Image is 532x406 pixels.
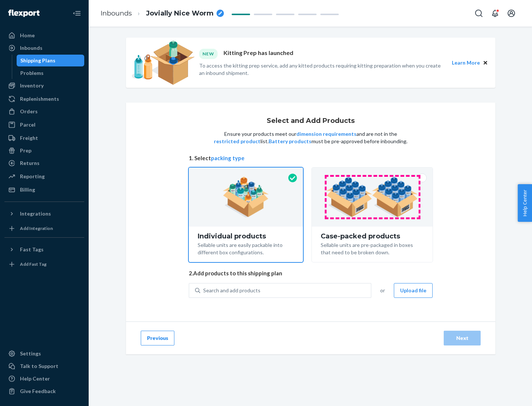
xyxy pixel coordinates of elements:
button: Upload file [394,283,433,298]
div: Add Integration [20,225,53,231]
div: Orders [20,108,38,115]
div: Fast Tags [20,246,44,253]
div: Home [20,32,35,39]
button: Learn More [452,59,480,67]
img: case-pack.59cecea509d18c883b923b81aeac6d0b.png [326,177,418,217]
button: Open Search Box [471,6,486,21]
div: Problems [20,69,44,77]
div: Inventory [20,82,44,89]
div: Sellable units are easily packable into different box configurations. [198,240,294,256]
a: Shipping Plans [17,55,85,66]
button: Fast Tags [4,244,84,255]
span: Jovially Nice Worm [146,9,214,18]
a: Add Fast Tag [4,258,84,270]
div: Individual products [198,233,294,240]
h1: Select and Add Products [267,117,355,125]
a: Orders [4,106,84,117]
button: Help Center [518,184,532,222]
div: Give Feedback [20,388,56,395]
a: Talk to Support [4,360,84,372]
button: Give Feedback [4,385,84,397]
a: Home [4,30,84,41]
div: Case-packed products [321,233,424,240]
button: Open notifications [488,6,502,21]
span: or [380,287,385,294]
p: Kitting Prep has launched [224,49,293,59]
a: Replenishments [4,93,84,105]
a: Settings [4,348,84,359]
button: Next [444,331,481,345]
div: Help Center [20,375,50,382]
a: Help Center [4,373,84,385]
img: individual-pack.facf35554cb0f1810c75b2bd6df2d64e.png [223,177,269,217]
div: Reporting [20,173,45,180]
button: dimension requirements [296,130,357,138]
div: Sellable units are pre-packaged in boxes that need to be broken down. [321,240,424,256]
ol: breadcrumbs [95,3,230,24]
button: restricted product [214,138,260,145]
button: Previous [141,331,174,345]
a: Parcel [4,119,84,131]
div: Replenishments [20,95,59,103]
a: Freight [4,132,84,144]
div: Prep [20,147,31,154]
div: Talk to Support [20,362,58,370]
a: Add Integration [4,223,84,234]
div: Shipping Plans [20,57,55,64]
div: Settings [20,350,41,357]
a: Inbounds [4,42,84,54]
div: Billing [20,186,35,193]
p: Ensure your products meet our and are not in the list. must be pre-approved before inbounding. [213,130,408,145]
div: Inbounds [20,44,42,52]
button: Close Navigation [69,6,84,21]
a: Inbounds [100,9,132,17]
img: Flexport logo [8,10,40,17]
div: Integrations [20,210,51,217]
span: 2. Add products to this shipping plan [189,269,433,277]
div: Next [450,334,474,342]
button: Battery products [269,138,311,145]
a: Inventory [4,80,84,92]
a: Billing [4,184,84,196]
div: NEW [199,49,218,59]
span: 1. Select [189,154,433,162]
a: Reporting [4,171,84,182]
a: Prep [4,145,84,156]
a: Returns [4,157,84,169]
div: Parcel [20,121,35,128]
div: Returns [20,159,40,167]
button: packing type [211,154,245,162]
div: Search and add products [203,287,260,294]
a: Problems [17,67,85,79]
div: Add Fast Tag [20,261,47,267]
div: Freight [20,134,38,142]
p: To access the kitting prep service, add any kitted products requiring kitting preparation when yo... [199,62,445,77]
button: Integrations [4,208,84,220]
button: Close [481,59,490,67]
button: Open account menu [504,6,519,21]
